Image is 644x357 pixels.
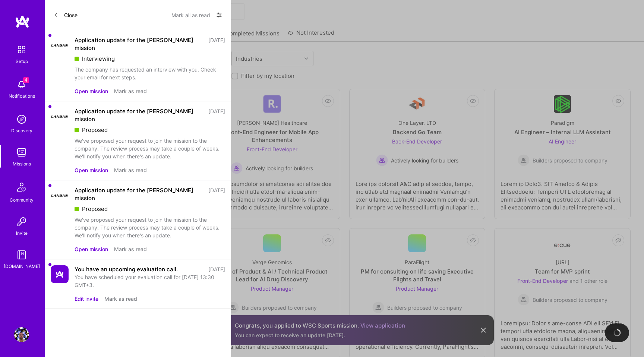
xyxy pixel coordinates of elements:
[75,126,225,134] div: Proposed
[51,107,69,125] img: Company Logo
[16,57,28,65] div: Setup
[14,214,29,229] img: Invite
[75,245,108,253] button: Open mission
[208,36,225,52] div: [DATE]
[75,137,225,160] div: We've proposed your request to join the mission to the company. The review process may take a cou...
[54,9,78,21] button: Close
[114,166,147,174] button: Mark as read
[75,107,204,123] div: Application update for the [PERSON_NAME] mission
[613,329,621,337] img: loading
[51,265,69,283] img: Company Logo
[208,186,225,202] div: [DATE]
[14,327,29,342] img: User Avatar
[208,265,225,273] div: [DATE]
[51,36,69,54] img: Company Logo
[75,265,178,273] div: You have an upcoming evaluation call.
[75,273,225,289] div: You have scheduled your evaluation call for [DATE] 13:30 GMT+3.
[14,112,29,127] img: discovery
[10,196,34,204] div: Community
[4,262,40,270] div: [DOMAIN_NAME]
[75,216,225,239] div: We've proposed your request to join the mission to the company. The review process may take a cou...
[75,186,204,202] div: Application update for the [PERSON_NAME] mission
[16,229,28,237] div: Invite
[14,247,29,262] img: guide book
[13,160,31,168] div: Missions
[75,87,108,95] button: Open mission
[75,166,108,174] button: Open mission
[14,42,29,57] img: setup
[171,9,210,21] button: Mark all as read
[75,66,225,81] div: The company has requested an interview with you. Check your email for next steps.
[51,186,69,204] img: Company Logo
[75,36,204,52] div: Application update for the [PERSON_NAME] mission
[114,87,147,95] button: Mark as read
[114,245,147,253] button: Mark as read
[75,205,225,213] div: Proposed
[13,178,31,196] img: Community
[208,107,225,123] div: [DATE]
[15,15,30,28] img: logo
[12,327,31,342] a: User Avatar
[75,55,225,63] div: Interviewing
[75,295,98,303] button: Edit invite
[104,295,137,303] button: Mark as read
[11,127,32,135] div: Discovery
[14,145,29,160] img: teamwork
